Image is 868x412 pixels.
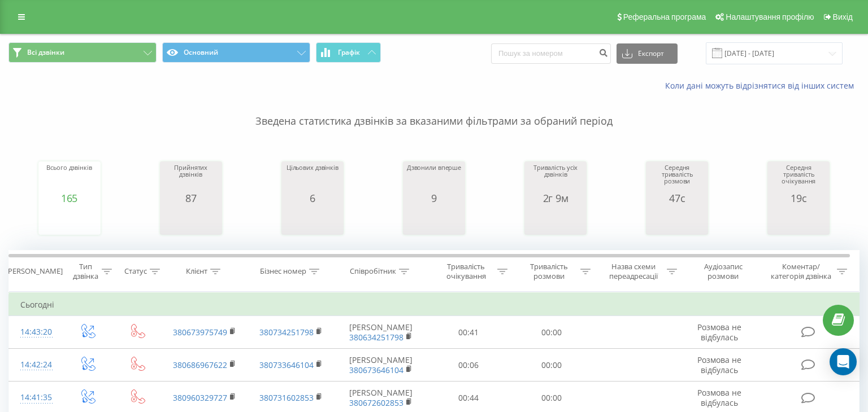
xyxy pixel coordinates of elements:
span: Розмова не відбулась [697,322,741,343]
span: Всі дзвінки [27,48,64,57]
button: Всі дзвінки [8,42,157,63]
div: Назва схеми переадресації [604,262,664,281]
a: 380673975749 [173,327,227,338]
td: [PERSON_NAME] [334,316,427,349]
div: 87 [163,192,219,204]
div: 165 [46,192,92,204]
button: Основний [162,42,310,63]
td: Сьогодні [9,293,860,316]
div: Середня тривалість очікування [770,164,827,192]
a: Коли дані можуть відрізнятися вiд інших систем [665,80,860,91]
div: Середня тривалість розмови [649,164,705,192]
div: 14:43:20 [20,321,51,343]
div: 14:42:24 [20,354,51,376]
a: 380634251798 [349,332,403,343]
div: 14:41:35 [20,387,51,409]
span: Графік [338,49,360,56]
div: Open Intercom Messenger [830,348,857,375]
button: Експорт [617,43,678,64]
a: 380673646104 [349,365,403,375]
div: Бізнес номер [260,267,306,277]
div: Тривалість усіх дзвінків [527,164,584,192]
div: 9 [407,192,461,204]
span: Розмова не відбулась [697,354,741,375]
div: Аудіозапис розмови [690,262,757,281]
td: 00:41 [427,316,510,349]
div: Співробітник [350,267,396,277]
div: Всього дзвінків [46,164,92,192]
div: [PERSON_NAME] [6,267,63,277]
td: 00:06 [427,349,510,382]
div: 47с [649,192,705,204]
div: Коментар/категорія дзвінка [768,262,834,281]
span: Вихід [833,12,853,21]
a: 380672602853 [349,397,403,408]
span: Розмова не відбулась [697,387,741,408]
a: 380734251798 [259,327,314,338]
div: 6 [287,192,338,204]
p: Зведена статистика дзвінків за вказаними фільтрами за обраний період [8,91,860,129]
a: 380686967622 [173,360,227,370]
div: Статус [124,267,147,277]
span: Налаштування профілю [726,12,814,21]
span: Реферальна програма [623,12,706,21]
a: 380733646104 [259,360,314,370]
a: 380731602853 [259,392,314,403]
button: Графік [316,42,381,63]
td: 00:00 [510,349,593,382]
td: 00:00 [510,316,593,349]
div: Тип дзвінка [72,262,99,281]
td: [PERSON_NAME] [334,349,427,382]
div: 2г 9м [527,192,584,204]
input: Пошук за номером [491,43,611,64]
div: Дзвонили вперше [407,164,461,192]
div: Клієнт [186,267,207,277]
div: Тривалість розмови [520,262,578,281]
div: Цільових дзвінків [287,164,338,192]
div: 19с [770,192,827,204]
a: 380960329727 [173,392,227,403]
div: Тривалість очікування [437,262,494,281]
div: Прийнятих дзвінків [163,164,219,192]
